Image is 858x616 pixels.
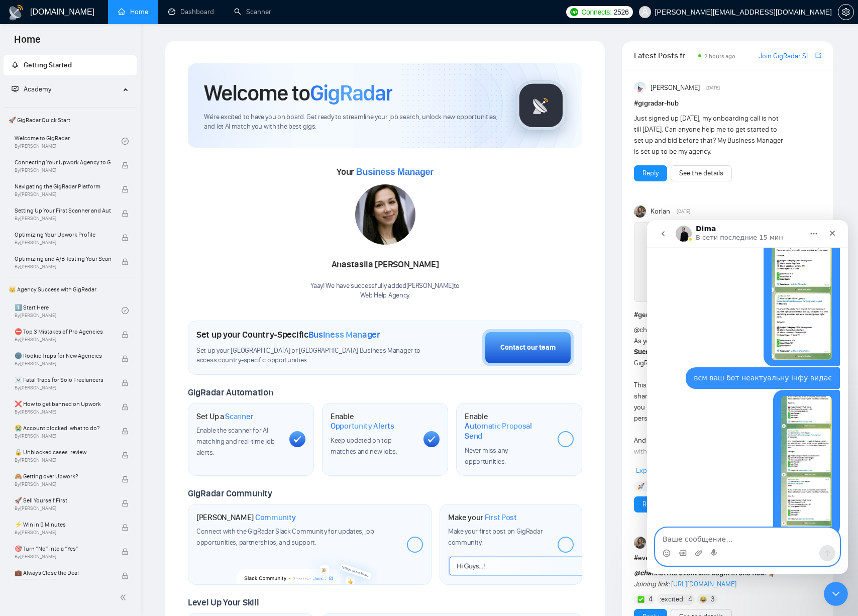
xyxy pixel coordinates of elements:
[15,505,111,511] span: By [PERSON_NAME]
[48,329,56,337] button: Добавить вложение
[634,310,821,321] h1: # general
[15,206,111,216] span: Setting Up Your First Scanner and Auto-Bidder
[168,8,214,16] a: dashboardDashboard
[331,421,394,431] span: Opportunity Alerts
[634,98,821,109] h1: # gigradar-hub
[196,329,380,340] h1: Set up your Country-Specific
[337,166,434,177] span: Your
[634,569,666,577] span: @channel
[482,329,574,366] button: Contact our team
[8,147,193,170] div: oleksandr@webhelpagency.com говорит…
[570,8,578,16] img: upwork-logo.png
[679,168,723,179] a: See the details
[485,512,517,523] span: First Post
[448,527,543,547] span: Make your first post on GigRadar community.
[634,537,646,549] img: Korlan
[15,495,111,505] span: 🚀 Sell Yourself First
[634,569,767,577] strong: The event will begin in one hou
[188,597,259,608] span: Level Up Your Skill
[641,9,649,16] span: user
[634,165,667,181] button: Reply
[255,512,296,523] span: Community
[122,379,129,386] span: lock
[15,264,111,270] span: By [PERSON_NAME]
[634,326,664,334] span: @channel
[15,327,111,337] span: ⛔ Top 3 Mistakes of Pro Agencies
[15,554,111,560] span: By [PERSON_NAME]
[15,385,111,391] span: By [PERSON_NAME]
[15,447,111,457] span: 🔓 Unblocked cases: review
[196,426,274,457] span: Enable the scanner for AI matching and real-time job alerts.
[12,85,51,93] span: Academy
[15,216,111,222] span: By [PERSON_NAME]
[8,5,24,21] img: logo
[24,85,51,93] span: Academy
[647,220,848,574] iframe: Intercom live chat
[634,496,667,512] button: Reply
[465,446,508,466] span: Never miss any opportunities.
[15,530,111,536] span: By [PERSON_NAME]
[634,222,694,305] a: Upwork Success with GigRadar.mp4
[122,476,129,483] span: lock
[122,572,129,579] span: lock
[815,51,821,59] span: export
[9,308,192,325] textarea: Ваше сообщение...
[516,80,566,131] img: gigradar-logo.png
[634,206,646,218] img: Korlan
[122,548,129,555] span: lock
[15,167,111,173] span: By [PERSON_NAME]
[356,167,434,177] span: Business Manager
[838,4,854,20] button: setting
[15,361,111,367] span: By [PERSON_NAME]
[15,471,111,481] span: 🙈 Getting over Upwork?
[637,483,645,490] img: 🚀
[688,594,692,604] span: 4
[15,399,111,409] span: ❌ How to get banned on Upwork
[704,53,735,60] span: 2 hours ago
[24,61,72,69] span: Getting Started
[15,337,111,343] span: By [PERSON_NAME]
[649,594,653,604] span: 4
[465,421,550,441] span: Automatic Proposal Send
[32,329,40,337] button: Средство выбора GIF-файла
[15,568,111,578] span: 💼 Always Close the Deal
[122,258,129,265] span: lock
[122,331,129,338] span: lock
[122,162,129,169] span: lock
[636,466,659,475] span: Expand
[310,291,460,300] p: Web Help Agency .
[634,113,784,157] div: Just signed up [DATE], my onboarding call is not till [DATE]. Can anyone help me to get started t...
[614,7,629,18] span: 2526
[196,346,423,365] span: Set up your [GEOGRAPHIC_DATA] or [GEOGRAPHIC_DATA] Business Manager to access country-specific op...
[204,79,392,107] h1: Welcome to
[700,596,707,603] img: 😂
[120,592,130,602] span: double-left
[15,457,111,463] span: By [PERSON_NAME]
[355,184,415,245] img: 1706116703718-multi-26.jpg
[671,165,732,181] button: See the details
[5,110,136,130] span: 🚀 GigRadar Quick Start
[706,83,720,92] span: [DATE]
[642,168,659,179] a: Reply
[122,452,129,459] span: lock
[12,61,19,68] span: rocket
[122,307,129,314] span: check-circle
[642,499,659,510] a: Reply
[225,412,253,422] span: Scanner
[310,281,460,300] div: Yaay! We have successfully added [PERSON_NAME] to
[15,409,111,415] span: By [PERSON_NAME]
[122,500,129,507] span: lock
[310,256,460,273] div: Anastasiia [PERSON_NAME]
[15,578,111,584] span: By [PERSON_NAME]
[634,82,646,94] img: Anisuzzaman Khan
[15,181,111,191] span: Navigating the GigRadar Platform
[671,580,736,588] a: [URL][DOMAIN_NAME]
[188,387,273,398] span: GigRadar Automation
[237,550,383,584] img: slackcommunity-bg.png
[838,8,854,16] a: setting
[15,433,111,439] span: By [PERSON_NAME]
